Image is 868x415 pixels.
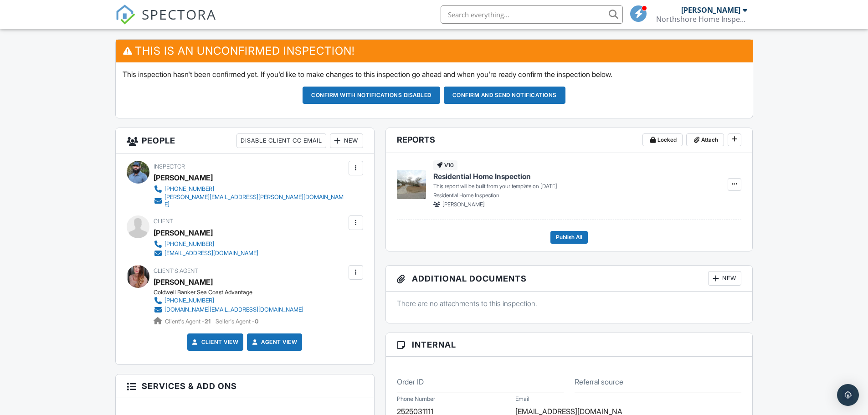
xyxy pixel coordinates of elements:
div: Northshore Home Inspections, LLC [656,15,747,24]
strong: 0 [255,318,258,325]
h3: Additional Documents [386,266,753,292]
h3: This is an Unconfirmed Inspection! [116,40,753,62]
span: Inspector [154,163,185,170]
a: [DOMAIN_NAME][EMAIL_ADDRESS][DOMAIN_NAME] [154,305,303,314]
label: Phone Number [397,395,435,403]
span: SPECTORA [142,5,216,24]
div: [PHONE_NUMBER] [164,297,214,304]
a: [PHONE_NUMBER] [154,296,303,305]
a: Agent View [250,338,297,347]
a: [PERSON_NAME] [154,275,213,289]
input: Search everything... [441,5,623,24]
span: Client's Agent - [165,318,212,325]
a: [PHONE_NUMBER] [154,240,258,249]
p: This inspection hasn't been confirmed yet. If you'd like to make changes to this inspection go ah... [123,69,746,79]
span: Client's Agent [154,267,198,274]
a: [EMAIL_ADDRESS][DOMAIN_NAME] [154,249,258,258]
img: The Best Home Inspection Software - Spectora [115,5,135,25]
div: [PHONE_NUMBER] [164,185,214,193]
button: Confirm with notifications disabled [303,87,440,104]
label: Email [515,395,529,403]
div: Coldwell Banker Sea Coast Advantage [154,289,311,296]
div: New [708,271,741,286]
span: Client [154,218,173,225]
div: [PERSON_NAME] [681,5,740,15]
div: [PERSON_NAME][EMAIL_ADDRESS][PERSON_NAME][DOMAIN_NAME] [164,194,346,208]
p: There are no attachments to this inspection. [397,298,742,308]
label: Order ID [397,377,424,387]
div: Open Intercom Messenger [837,384,859,406]
label: Referral source [575,377,623,387]
a: [PERSON_NAME][EMAIL_ADDRESS][PERSON_NAME][DOMAIN_NAME] [154,194,346,208]
h3: Internal [386,333,753,357]
a: SPECTORA [115,12,216,31]
a: [PHONE_NUMBER] [154,184,346,194]
button: Confirm and send notifications [444,87,565,104]
div: [DOMAIN_NAME][EMAIL_ADDRESS][DOMAIN_NAME] [164,306,303,313]
h3: People [116,128,374,154]
strong: 21 [205,318,211,325]
div: [PERSON_NAME] [154,226,213,240]
h3: Services & Add ons [116,374,374,398]
div: Disable Client CC Email [236,133,326,148]
a: Client View [190,338,239,347]
div: [PHONE_NUMBER] [164,241,214,248]
div: [EMAIL_ADDRESS][DOMAIN_NAME] [164,250,258,257]
span: Seller's Agent - [216,318,258,325]
div: [PERSON_NAME] [154,171,213,184]
div: New [330,133,363,148]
